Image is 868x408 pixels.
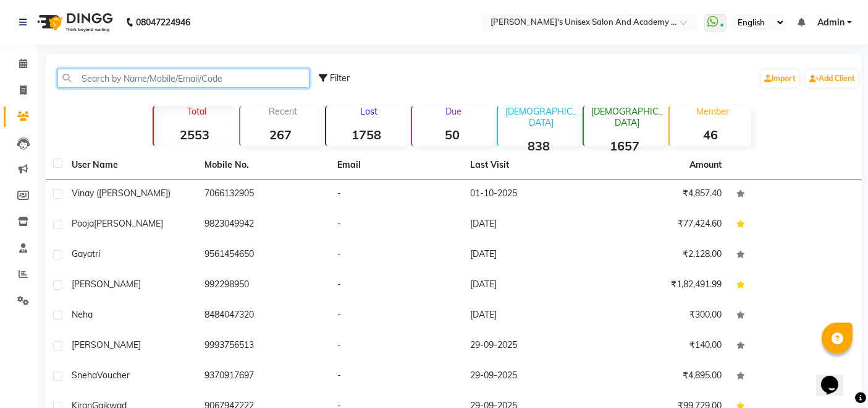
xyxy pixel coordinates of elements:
td: 992298950 [197,271,330,301]
iframe: chat widget [816,358,856,396]
strong: 1758 [326,127,407,142]
span: [PERSON_NAME] [94,218,163,229]
a: Import [761,70,799,87]
td: - [330,180,463,210]
td: - [330,210,463,240]
strong: 267 [240,127,321,142]
td: [DATE] [463,271,596,301]
td: 7066132905 [197,180,330,210]
strong: 1657 [584,138,665,154]
span: Pooja [72,218,94,229]
td: - [330,240,463,271]
td: 9993756513 [197,331,330,362]
td: - [330,271,463,301]
td: 29-09-2025 [463,362,596,392]
input: Search by Name/Mobile/Email/Code [57,69,310,88]
td: - [330,331,463,362]
p: Due [415,106,493,117]
p: Member [675,106,751,117]
span: Filter [330,72,350,84]
th: Amount [682,151,729,179]
span: Admin [817,16,845,29]
th: Mobile No. [197,151,330,180]
strong: 2553 [154,127,235,142]
span: Vinay ([PERSON_NAME]) [72,188,171,199]
p: Total [159,106,235,117]
td: ₹77,424.60 [596,210,729,240]
td: [DATE] [463,210,596,240]
img: logo [32,5,116,40]
td: ₹300.00 [596,301,729,331]
td: 8484047320 [197,301,330,331]
td: ₹2,128.00 [596,240,729,271]
td: 9370917697 [197,362,330,392]
strong: 50 [412,127,493,142]
strong: 838 [498,138,579,154]
td: ₹4,857.40 [596,180,729,210]
p: Recent [245,106,321,117]
span: [PERSON_NAME] [72,279,141,290]
td: 9823049942 [197,210,330,240]
td: ₹1,82,491.99 [596,271,729,301]
td: 9561454650 [197,240,330,271]
p: Lost [331,106,407,117]
span: Sneha [72,370,97,381]
td: ₹140.00 [596,331,729,362]
th: Email [330,151,463,180]
td: 01-10-2025 [463,180,596,210]
td: - [330,362,463,392]
td: [DATE] [463,301,596,331]
span: [PERSON_NAME] [72,339,141,350]
p: [DEMOGRAPHIC_DATA] [589,106,665,128]
p: [DEMOGRAPHIC_DATA] [503,106,579,128]
span: Neha [72,309,93,320]
th: Last Visit [463,151,596,180]
th: User Name [64,151,197,180]
td: [DATE] [463,240,596,271]
td: ₹4,895.00 [596,362,729,392]
strong: 46 [670,127,751,142]
a: Add Client [806,70,858,87]
b: 08047224946 [136,5,190,40]
span: Voucher [97,370,130,381]
span: gayatri [72,248,100,259]
td: 29-09-2025 [463,331,596,362]
td: - [330,301,463,331]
